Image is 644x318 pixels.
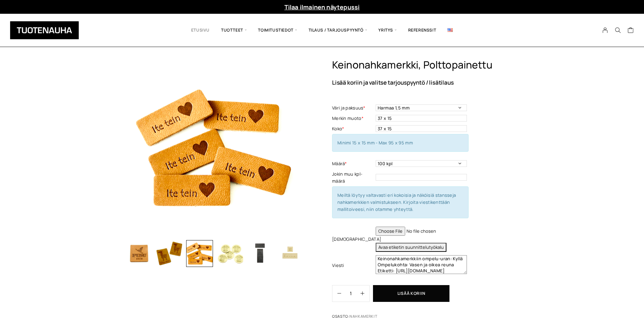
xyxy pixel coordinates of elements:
[284,3,360,11] a: Tilaa ilmainen näytepussi
[332,171,374,185] label: Jokin muu kpl-määrä
[332,236,374,243] label: [DEMOGRAPHIC_DATA]
[303,19,373,42] span: Tilaus / Tarjouspyyntö
[373,19,402,42] span: Yritys
[252,19,303,42] span: Toimitustiedot
[341,285,361,302] input: Määrä
[185,19,215,42] a: Etusivu
[332,262,374,269] label: Viesti
[216,240,243,267] img: Keinonahkamerkki, polttopainettu 4
[337,140,413,146] span: Minimi 15 x 15 mm - Max 95 x 95 mm
[332,115,374,122] label: Merkin muoto
[215,19,252,42] span: Tuotteet
[373,285,449,302] button: Lisää koriin
[156,240,183,267] img: Keinonahkamerkki, polttopainettu 2
[332,104,374,111] label: Väri ja paksuus
[332,59,518,71] h1: Keinonahkamerkki, polttopainettu
[611,27,624,33] button: Search
[628,27,634,35] a: Cart
[10,21,79,39] img: Tuotenauha Oy
[402,19,442,42] a: Referenssit
[277,240,304,267] img: Keinonahkamerkki, polttopainettu 6
[599,27,612,33] a: My Account
[332,125,374,132] label: Koko
[337,192,456,212] span: Meiltä löytyy valtavasti eri kokoisia ja näköisiä stansseja nahkamerkkien valmistukseen. Kirjoita...
[447,28,453,32] img: English
[126,240,153,267] img: Keinonahkamerkki, polttopainettu 1
[247,240,273,267] img: Keinonahkamerkki, polttopainettu 5
[332,160,374,167] label: Määrä
[126,59,304,237] img: d7fafb4c-b293-4c60-b223-002f8d7d35b4
[332,80,518,85] p: Lisää koriin ja valitse tarjouspyyntö / lisätilaus
[376,243,446,252] button: Avaa etiketin suunnittelutyökalu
